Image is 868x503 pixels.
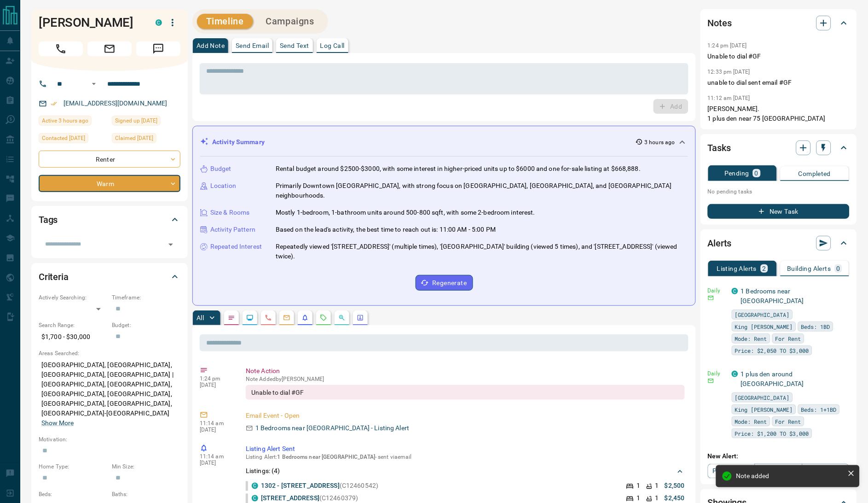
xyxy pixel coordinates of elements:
[112,133,180,146] div: Tue Nov 29 2022
[320,42,345,49] p: Log Call
[39,15,142,30] h1: [PERSON_NAME]
[708,464,755,479] a: Property
[775,334,801,343] span: For Rent
[708,12,850,34] div: Notes
[775,417,801,426] span: For Rent
[276,181,688,200] p: Primarily Downtown [GEOGRAPHIC_DATA], with strong focus on [GEOGRAPHIC_DATA], [GEOGRAPHIC_DATA], ...
[39,175,180,192] div: Warm
[39,269,69,284] h2: Criteria
[200,460,232,466] p: [DATE]
[708,204,850,219] button: New Task
[210,225,255,234] p: Activity Pattern
[708,451,850,461] p: New Alert:
[156,19,162,26] div: condos.ca
[39,266,180,288] div: Criteria
[837,265,840,272] p: 0
[112,491,180,499] p: Baths:
[197,42,225,49] p: Add Note
[801,322,830,331] span: Beds: 1BD
[200,375,232,382] p: 1:24 pm
[708,95,750,101] p: 11:12 am [DATE]
[39,293,107,302] p: Actively Searching:
[39,329,107,345] p: $1,700 - $30,000
[735,310,790,319] span: [GEOGRAPHIC_DATA]
[115,116,157,125] span: Signed up [DATE]
[741,287,804,304] a: 1 Bedrooms near [GEOGRAPHIC_DATA]
[246,385,685,400] div: Unable to dial #GF
[42,116,88,125] span: Active 3 hours ago
[708,295,714,301] svg: Email
[724,170,749,176] p: Pending
[276,164,641,174] p: Rental budget around $2500-$3000, with some interest in higher-priced units up to $6000 and one f...
[39,349,180,357] p: Areas Searched:
[708,69,750,75] p: 12:33 pm [DATE]
[801,405,837,414] span: Beds: 1+1BD
[210,181,236,191] p: Location
[197,315,204,321] p: All
[246,454,685,460] p: Listing Alert : - sent via email
[164,238,177,251] button: Open
[265,314,272,322] svg: Calls
[112,463,180,471] p: Min Size:
[665,481,685,491] p: $2,500
[735,334,767,343] span: Mode: Rent
[261,495,319,502] a: [STREET_ADDRESS]
[255,423,409,433] p: 1 Bedrooms near [GEOGRAPHIC_DATA] - Listing Alert
[41,418,74,428] button: Show More
[200,420,232,427] p: 11:14 am
[799,170,831,177] p: Completed
[741,370,804,387] a: 1 plus den around [GEOGRAPHIC_DATA]
[246,467,280,476] p: Listings: ( 4 )
[276,242,688,261] p: Repeatedly viewed '[STREET_ADDRESS]' (multiple times), '[GEOGRAPHIC_DATA]' building (viewed 5 tim...
[51,100,57,107] svg: Email Verified
[261,481,378,491] p: (C12460542)
[278,454,376,460] span: 1 Bedrooms near [GEOGRAPHIC_DATA]
[39,357,180,431] p: [GEOGRAPHIC_DATA], [GEOGRAPHIC_DATA], [GEOGRAPHIC_DATA], [GEOGRAPHIC_DATA] | [GEOGRAPHIC_DATA], [...
[212,137,265,147] p: Activity Summary
[301,314,309,322] svg: Listing Alerts
[64,99,168,107] a: [EMAIL_ADDRESS][DOMAIN_NAME]
[246,411,685,421] p: Email Event - Open
[708,140,731,155] h2: Tasks
[257,14,324,29] button: Campaigns
[708,16,732,30] h2: Notes
[42,134,85,143] span: Contacted [DATE]
[246,376,685,382] p: Note Added by [PERSON_NAME]
[252,483,258,489] div: condos.ca
[39,491,107,499] p: Beds:
[210,242,262,251] p: Repeated Interest
[39,435,180,444] p: Motivation:
[708,42,747,49] p: 1:24 pm [DATE]
[735,405,793,414] span: King [PERSON_NAME]
[732,288,738,294] div: condos.ca
[39,151,180,168] div: Renter
[416,275,473,291] button: Regenerate
[708,232,850,254] div: Alerts
[39,116,107,129] div: Tue Oct 14 2025
[210,208,250,217] p: Size & Rooms
[645,138,675,146] p: 3 hours ago
[735,322,793,331] span: King [PERSON_NAME]
[735,346,809,355] span: Price: $2,050 TO $3,000
[246,314,254,322] svg: Lead Browsing Activity
[320,314,327,322] svg: Requests
[280,42,309,49] p: Send Text
[708,52,850,61] p: Unable to dial #GF
[338,314,346,322] svg: Opportunities
[283,314,290,322] svg: Emails
[112,116,180,129] div: Tue Nov 29 2022
[39,209,180,231] div: Tags
[136,41,180,56] span: Message
[357,314,364,322] svg: Agent Actions
[39,41,83,56] span: Call
[763,265,766,272] p: 2
[246,366,685,376] p: Note Action
[112,321,180,329] p: Budget:
[708,369,726,378] p: Daily
[39,133,107,146] div: Mon Dec 26 2022
[708,378,714,384] svg: Email
[708,78,850,88] p: unable to dial sent email #GF
[200,382,232,388] p: [DATE]
[88,78,99,89] button: Open
[637,481,641,491] p: 1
